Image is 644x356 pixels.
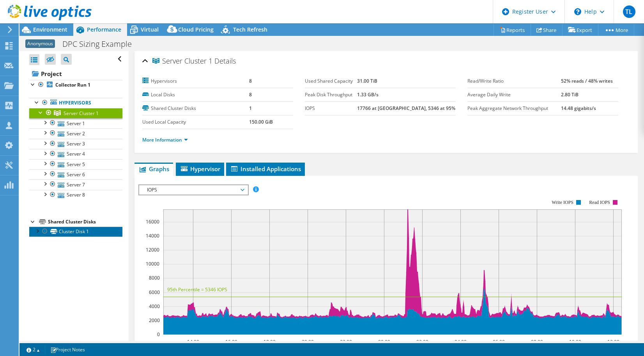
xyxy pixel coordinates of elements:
text: 10:00 [569,338,581,345]
a: Server 8 [29,190,122,200]
a: Share [531,24,563,36]
span: Server Cluster 1 [64,110,99,117]
text: 95th Percentile = 5346 IOPS [167,286,227,293]
a: Server 6 [29,169,122,179]
text: 22:00 [340,338,352,345]
span: Server Cluster 1 [152,57,212,65]
a: Reports [494,24,531,36]
text: 2000 [149,317,160,324]
text: 14:00 [187,338,199,345]
b: Collector Run 1 [55,81,90,88]
span: Environment [33,26,67,33]
label: IOPS [305,104,357,112]
a: Cluster Disk 1 [29,227,122,237]
a: Server Cluster 1 [29,108,122,118]
h1: DPC Sizing Example [59,40,144,48]
text: 20:00 [302,338,314,345]
a: 2 [21,345,45,354]
span: Anonymous [25,39,55,48]
text: 16:00 [225,338,237,345]
a: More [598,24,634,36]
b: 1 [249,105,252,112]
text: 6000 [149,289,160,296]
span: IOPS [143,185,243,195]
b: 8 [249,91,252,98]
a: More Information [142,136,188,143]
text: Write IOPS [552,200,574,205]
a: Server 3 [29,139,122,149]
text: 06:00 [493,338,505,345]
text: 02:00 [416,338,428,345]
a: Server 5 [29,159,122,169]
span: TL [623,5,635,18]
span: Details [214,56,236,66]
span: Hypervisor [180,165,220,173]
text: 18:00 [264,338,276,345]
b: 17766 at [GEOGRAPHIC_DATA], 5346 at 95% [357,105,455,112]
span: Tech Refresh [233,26,267,33]
text: 16000 [146,218,159,225]
b: 14.48 gigabits/s [561,105,596,112]
span: Performance [87,26,121,33]
label: Used Local Capacity [142,118,249,126]
span: Virtual [141,26,159,33]
label: Used Shared Capacity [305,77,357,85]
text: 00:00 [378,338,390,345]
label: Peak Disk Throughput [305,91,357,99]
a: Collector Run 1 [29,80,122,90]
text: 8000 [149,275,160,281]
b: 150.00 GiB [249,119,273,125]
span: Cloud Pricing [178,26,214,33]
a: Server 4 [29,149,122,159]
b: 2.80 TiB [561,91,579,98]
label: Shared Cluster Disks [142,104,249,112]
a: Server 2 [29,128,122,138]
a: Server 1 [29,118,122,128]
text: 10000 [146,260,159,267]
text: 14000 [146,232,159,239]
text: Read IOPS [589,200,610,205]
a: Hypervisors [29,98,122,108]
a: Export [562,24,598,36]
svg: \n [574,8,581,15]
label: Peak Aggregate Network Throughput [467,104,561,112]
b: 52% reads / 48% writes [561,78,613,84]
label: Average Daily Write [467,91,561,99]
a: Project Notes [45,345,90,354]
text: 04:00 [455,338,467,345]
text: 12000 [146,246,159,253]
b: 8 [249,78,252,84]
label: Hypervisors [142,77,249,85]
text: 08:00 [531,338,543,345]
span: Graphs [138,165,169,173]
a: Project [29,67,122,80]
text: 4000 [149,303,160,310]
b: 31.00 TiB [357,78,377,84]
text: 12:00 [607,338,619,345]
a: Server 7 [29,179,122,190]
text: 0 [157,331,160,338]
div: Shared Cluster Disks [48,217,122,227]
label: Local Disks [142,91,249,99]
label: Read/Write Ratio [467,77,561,85]
span: Installed Applications [230,165,301,173]
b: 1.33 GB/s [357,91,379,98]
